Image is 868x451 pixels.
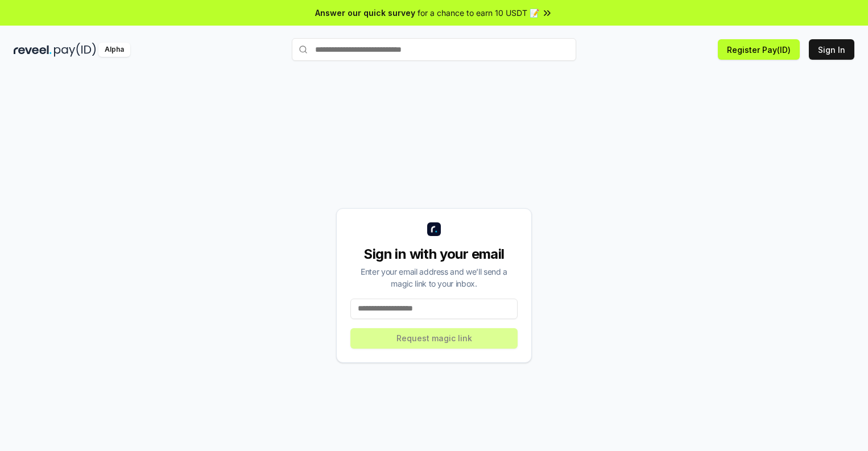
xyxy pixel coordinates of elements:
span: for a chance to earn 10 USDT 📝 [418,7,539,19]
img: reveel_dark [14,43,52,57]
div: Enter your email address and we’ll send a magic link to your inbox. [350,266,518,289]
img: logo_small [427,222,441,236]
button: Sign In [809,39,854,60]
button: Register Pay(ID) [718,39,800,60]
div: Sign in with your email [350,245,518,263]
div: Alpha [98,43,130,57]
img: pay_id [54,43,96,57]
span: Answer our quick survey [315,7,415,19]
